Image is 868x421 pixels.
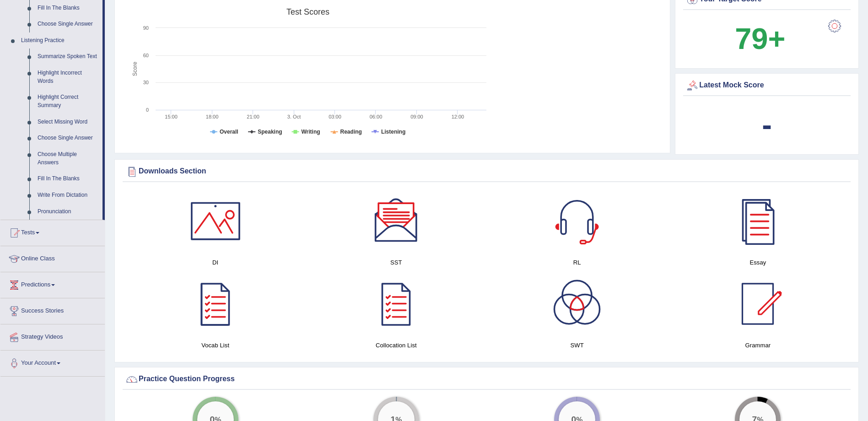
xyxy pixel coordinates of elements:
a: Tests [0,220,105,243]
h4: SWT [491,340,663,350]
text: 18:00 [206,114,219,119]
tspan: 3. Oct [287,114,301,119]
a: Write From Dictation [33,187,102,204]
h4: Essay [672,258,844,267]
text: 12:00 [452,114,464,119]
tspan: Score [132,62,138,76]
text: 60 [143,53,149,58]
a: Highlight Incorrect Words [33,65,102,89]
a: Pronunciation [33,204,102,220]
tspan: Speaking [258,129,282,135]
a: Success Stories [0,298,105,321]
text: 09:00 [410,114,423,119]
text: 90 [143,25,149,31]
h4: DI [129,258,301,267]
text: 03:00 [329,114,341,119]
text: 21:00 [247,114,259,119]
a: Choose Multiple Answers [33,146,102,171]
h4: RL [491,258,663,267]
a: Online Class [0,246,105,269]
h4: SST [310,258,482,267]
a: Strategy Videos [0,324,105,347]
tspan: Test scores [286,7,329,16]
div: Latest Mock Score [685,79,848,92]
tspan: Overall [220,129,238,135]
h4: Vocab List [129,340,301,350]
a: Listening Practice [17,32,102,49]
tspan: Writing [301,129,320,135]
h4: Grammar [672,340,844,350]
text: 30 [143,80,149,85]
a: Your Account [0,351,105,373]
h4: Collocation List [310,340,482,350]
a: Predictions [0,272,105,295]
text: 0 [146,107,149,113]
div: Downloads Section [125,165,848,178]
a: Fill In The Blanks [33,171,102,187]
a: Choose Single Answer [33,130,102,146]
a: Select Missing Word [33,114,102,130]
b: 79+ [735,22,785,55]
text: 15:00 [165,114,178,119]
tspan: Reading [340,129,362,135]
a: Choose Single Answer [33,16,102,32]
tspan: Listening [381,129,405,135]
b: - [762,108,772,141]
div: Practice Question Progress [125,372,848,386]
a: Summarize Spoken Text [33,49,102,65]
a: Highlight Correct Summary [33,89,102,113]
text: 06:00 [370,114,383,119]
